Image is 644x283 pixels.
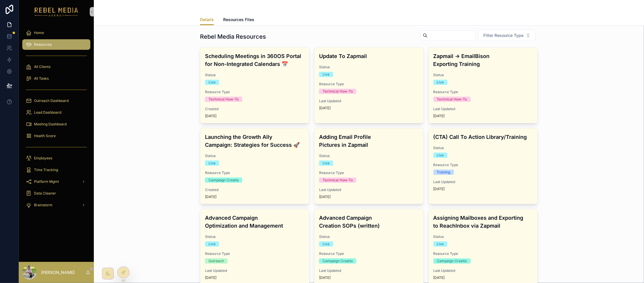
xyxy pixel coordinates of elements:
span: Last Updated [433,107,533,111]
p: [PERSON_NAME] [41,270,75,275]
a: Home [22,28,90,38]
span: Status [205,234,304,239]
h4: Assigning Mailboxes and Exporting to ReachInbox via Zapmail [433,214,533,230]
span: Details [200,17,214,23]
img: App logo [35,7,78,16]
p: [DATE] [433,275,445,280]
a: Resources Files [223,14,254,26]
span: Platform Mgmt [34,179,59,184]
span: Brainstorm [34,203,52,207]
span: Status [433,146,533,150]
a: Details [200,14,214,25]
span: Resource Type [433,251,533,256]
span: Resource Type [433,90,533,94]
button: Select Button [478,30,535,41]
h4: Advanced Campaign Creation SOPs (written) [319,214,418,230]
a: Launching the Growth Ally Campaign: Strategies for Success 🚀StatusLiveResource TypeCampaign Creat... [200,128,309,204]
h1: Rebel Media Resources [200,33,266,41]
span: Time Tracking [34,168,58,172]
div: Live [437,153,444,158]
div: Live [323,241,330,247]
h4: Advanced Campaign Optimization and Management [205,214,304,230]
p: [DATE] [433,114,445,118]
span: Status [205,154,304,158]
span: Last Updated [319,187,418,192]
span: Resource Type [319,171,418,175]
a: All Tasks [22,73,90,84]
span: Created [205,187,304,192]
span: Status [319,234,418,239]
div: scrollable content [19,23,94,218]
span: Resource Type [205,90,304,94]
span: Last Updated [433,180,533,184]
p: [DATE] [433,187,445,191]
span: Resources [34,42,52,47]
a: Meeting Dashboard [22,119,90,129]
a: (CTA) Call To Action Library/TrainingStatusLiveResource TypeTrainingLast Updated[DATE] [428,128,538,204]
div: Live [209,161,216,166]
span: Resource Type [205,251,304,256]
p: [DATE] [319,195,331,199]
p: [DATE] [319,275,331,280]
span: Status [433,234,533,239]
a: Outreach Dashboard [22,96,90,106]
span: Status [319,65,418,69]
h4: Scheduling Meetings in 360OS Portal for Non-Integrated Calendars 📅 [205,52,304,68]
p: [DATE] [319,106,331,110]
span: Resource Type [319,251,418,256]
div: Live [323,72,330,77]
a: Update To ZapmailStatusLiveResource TypeTechnical How-ToLast Updated[DATE] [314,47,423,123]
h4: (CTA) Call To Action Library/Training [433,133,533,141]
h4: Launching the Growth Ally Campaign: Strategies for Success 🚀 [205,133,304,149]
a: Data Cleaner [22,188,90,199]
span: Last Updated [205,268,304,273]
div: Campaign Creatio [437,258,467,264]
span: Status [433,73,533,77]
div: Training [437,170,450,175]
a: Brainstorm [22,200,90,210]
span: Last Updated [319,268,418,273]
span: Health Score [34,134,56,138]
span: Last Updated [319,99,418,103]
div: Technical How-To [437,97,467,102]
span: All Clients [34,64,50,69]
a: Adding Email Profile Pictures in ZapmailStatusLiveResource TypeTechnical How-ToLast Updated[DATE] [314,128,423,204]
h4: Adding Email Profile Pictures in Zapmail [319,133,418,149]
div: Technical How-To [209,97,239,102]
div: Live [209,241,216,247]
span: Data Cleaner [34,191,56,196]
p: [DATE] [205,275,216,280]
span: Created [205,107,304,111]
span: Resources Files [223,17,254,23]
div: Live [209,80,216,85]
span: Status [319,154,418,158]
a: Zapmail -> EmailBison Exporting TrainingStatusLiveResource TypeTechnical How-ToLast Updated[DATE] [428,47,538,123]
a: Scheduling Meetings in 360OS Portal for Non-Integrated Calendars 📅StatusLiveResource TypeTechnica... [200,47,309,123]
span: Filter Resource Type [483,33,523,38]
a: Employees [22,153,90,163]
span: Status [205,73,304,77]
div: Technical How-To [323,178,353,183]
a: Lead Dashboard [22,107,90,118]
a: All Clients [22,62,90,72]
span: Resource Type [205,171,304,175]
span: All Tasks [34,76,49,81]
div: Live [437,80,444,85]
div: Outreach [209,258,224,264]
h4: Update To Zapmail [319,52,418,60]
p: [DATE] [205,195,216,199]
a: Resources [22,39,90,50]
div: Campaign Creatio [323,258,353,264]
div: Technical How-To [323,89,353,94]
a: Health Score [22,131,90,141]
span: Resource Type [433,163,533,167]
span: Outreach Dashboard [34,98,69,103]
div: Campaign Creatio [209,178,239,183]
div: Live [323,161,330,166]
span: Last Updated [433,268,533,273]
span: Resource Type [319,82,418,86]
p: [DATE] [205,114,216,118]
div: Live [437,241,444,247]
span: Employees [34,156,52,161]
span: Lead Dashboard [34,110,61,115]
